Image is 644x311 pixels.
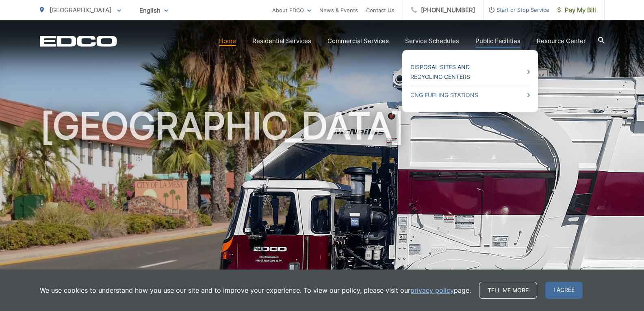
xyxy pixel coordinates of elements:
[272,5,311,15] a: About EDCO
[405,36,459,46] a: Service Schedules
[40,35,117,47] a: EDCD logo. Return to the homepage.
[319,5,358,15] a: News & Events
[50,6,111,14] span: [GEOGRAPHIC_DATA]
[252,36,311,46] a: Residential Services
[475,36,520,46] a: Public Facilities
[327,36,389,46] a: Commercial Services
[410,62,530,82] a: Disposal Sites and Recycling Centers
[537,36,586,46] a: Resource Center
[366,5,395,15] a: Contact Us
[133,3,174,17] span: English
[479,282,537,299] a: Tell me more
[219,36,236,46] a: Home
[410,285,454,295] a: privacy policy
[40,285,471,295] p: We use cookies to understand how you use our site and to improve your experience. To view our pol...
[557,5,596,15] span: Pay My Bill
[410,90,530,100] a: CNG Fueling Stations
